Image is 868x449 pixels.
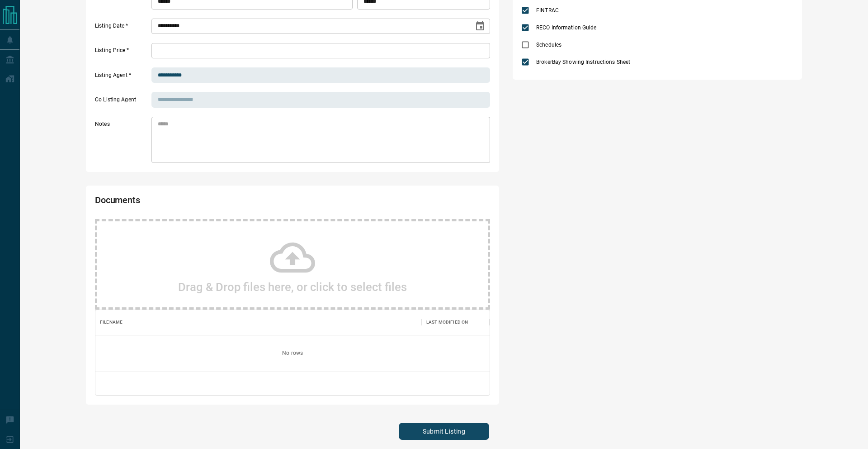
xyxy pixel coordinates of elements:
div: Drag & Drop files here, or click to select files [95,219,490,310]
span: RECO Information Guide [534,24,599,32]
label: Co Listing Agent [95,96,149,108]
div: Last Modified On [426,310,468,335]
div: Last Modified On [422,310,490,335]
button: Submit Listing [399,423,489,440]
h2: Drag & Drop files here, or click to select files [178,280,407,294]
label: Listing Date [95,22,149,34]
button: Choose date, selected date is Aug 12, 2025 [471,17,489,35]
label: Notes [95,120,149,163]
span: Schedules [534,41,564,49]
div: Filename [100,310,123,335]
label: Listing Agent [95,72,149,83]
span: BrokerBay Showing Instructions Sheet [534,58,632,66]
h2: Documents [95,195,332,210]
div: Filename [95,310,422,335]
span: FINTRAC [534,6,561,14]
label: Listing Price [95,47,149,58]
